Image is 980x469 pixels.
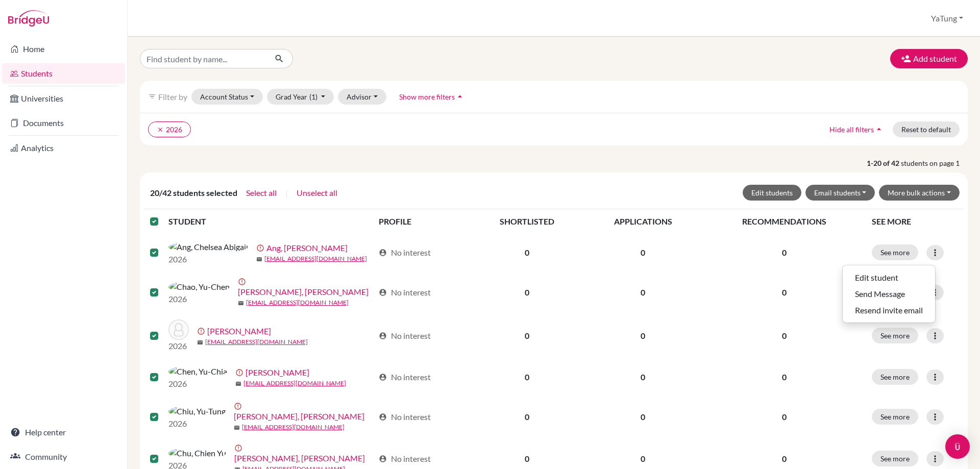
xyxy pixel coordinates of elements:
img: Chen, Yu-Chia [168,365,227,378]
i: arrow_drop_up [455,91,465,102]
img: Bridge-U [8,10,49,27]
p: 0 [709,371,860,383]
th: PROFILE [373,209,471,234]
button: Show more filtersarrow_drop_up [390,89,474,105]
span: error_outline [197,327,207,335]
span: (1) [309,92,317,101]
td: 0 [583,271,702,313]
div: No interest [379,330,431,342]
button: See more [872,244,918,260]
img: Ang, Chelsea Abigail [168,241,248,253]
div: No interest [379,371,431,383]
div: No interest [379,411,431,423]
td: 0 [583,313,702,358]
td: 0 [471,313,583,358]
p: 0 [709,411,860,423]
div: Open Intercom Messenger [945,434,970,459]
a: [PERSON_NAME] [246,366,309,379]
span: account_circle [379,332,387,340]
button: Hide all filtersarrow_drop_up [821,121,893,137]
button: Select all [246,186,277,200]
span: 20/42 students selected [150,187,237,199]
span: account_circle [379,249,387,257]
a: Community [2,447,125,467]
th: SHORTLISTED [471,209,583,234]
a: [PERSON_NAME], [PERSON_NAME] [238,286,369,298]
p: 2026 [168,293,230,305]
img: Chiu, Yu-Tung [168,405,226,417]
button: Send Message [843,286,935,302]
button: Advisor [338,89,386,105]
span: Hide all filters [829,125,874,134]
img: Chu, Chien Yu [168,447,226,459]
button: Email students [805,185,875,201]
p: 0 [709,453,860,465]
span: mail [235,381,241,387]
span: mail [256,256,262,262]
p: 0 [709,246,860,259]
span: error_outline [235,368,246,377]
td: 0 [471,396,583,438]
a: [EMAIL_ADDRESS][DOMAIN_NAME] [242,423,345,432]
button: YaTung [926,9,968,28]
strong: 1-20 of 42 [867,158,901,168]
i: clear [157,126,164,133]
button: Resend invite email [843,302,935,318]
span: account_circle [379,288,387,297]
a: [EMAIL_ADDRESS][DOMAIN_NAME] [246,298,349,307]
span: Filter by [158,92,187,102]
td: 0 [471,271,583,313]
button: Grad Year(1) [267,89,334,105]
span: error_outline [234,444,244,452]
div: No interest [379,286,431,299]
span: Show more filters [399,92,455,101]
span: | [285,187,288,199]
a: [EMAIL_ADDRESS][DOMAIN_NAME] [205,337,308,347]
a: Ang, [PERSON_NAME] [266,242,348,254]
a: [EMAIL_ADDRESS][DOMAIN_NAME] [264,254,367,263]
td: 0 [583,234,702,271]
button: More bulk actions [879,185,960,201]
a: [EMAIL_ADDRESS][DOMAIN_NAME] [243,379,346,388]
button: See more [872,369,918,385]
a: Documents [2,113,125,133]
p: 2026 [168,417,226,430]
td: 0 [583,396,702,438]
button: See more [872,451,918,466]
span: error_outline [238,278,248,286]
button: Edit students [743,185,801,201]
span: account_circle [379,455,387,463]
button: Reset to default [893,121,960,137]
p: 2026 [168,253,248,265]
th: STUDENT [168,209,373,234]
th: RECOMMENDATIONS [703,209,866,234]
a: Home [2,39,125,59]
a: Help center [2,422,125,442]
a: [PERSON_NAME] [207,325,271,337]
th: APPLICATIONS [583,209,702,234]
span: mail [197,339,203,345]
a: Analytics [2,138,125,158]
th: SEE MORE [866,209,964,234]
p: 2026 [168,340,189,352]
img: Chen, Adia [168,319,189,340]
span: error_outline [256,244,266,252]
span: account_circle [379,373,387,381]
span: account_circle [379,413,387,421]
span: students on page 1 [901,158,968,168]
td: 0 [471,234,583,271]
button: Add student [890,49,968,68]
button: Account Status [191,89,263,105]
button: clear2026 [148,121,191,137]
i: filter_list [148,92,156,101]
a: Universities [2,88,125,109]
a: [PERSON_NAME], [PERSON_NAME] [234,410,364,423]
div: No interest [379,453,431,465]
i: arrow_drop_up [874,124,884,134]
input: Find student by name... [140,49,266,68]
p: 2026 [168,378,227,390]
span: mail [234,425,240,431]
img: Chao, Yu-Chen [168,281,230,293]
button: Unselect all [296,186,338,200]
td: 0 [471,358,583,396]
